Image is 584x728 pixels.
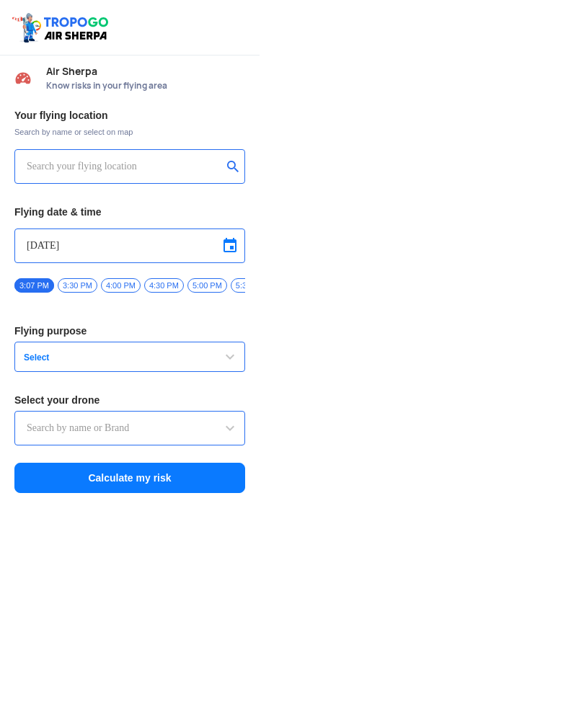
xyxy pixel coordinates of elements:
span: 4:30 PM [144,278,184,293]
h3: Select your drone [14,395,245,405]
input: Search your flying location [27,158,222,175]
button: Calculate my risk [14,463,245,493]
span: Air Sherpa [46,66,245,77]
img: ic_tgdronemaps.svg [11,11,113,44]
h3: Your flying location [14,110,245,120]
span: Know risks in your flying area [46,80,245,92]
span: 5:30 PM [231,278,270,293]
img: Risk Scores [14,69,32,86]
span: 5:00 PM [187,278,227,293]
span: 3:30 PM [58,278,97,293]
span: Search by name or select on map [14,126,245,138]
h3: Flying date & time [14,207,245,217]
span: 3:07 PM [14,278,54,293]
h3: Flying purpose [14,326,245,336]
button: Select [14,342,245,372]
span: Select [18,352,198,363]
input: Select Date [27,237,233,254]
span: 4:00 PM [101,278,141,293]
input: Search by name or Brand [27,420,233,437]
